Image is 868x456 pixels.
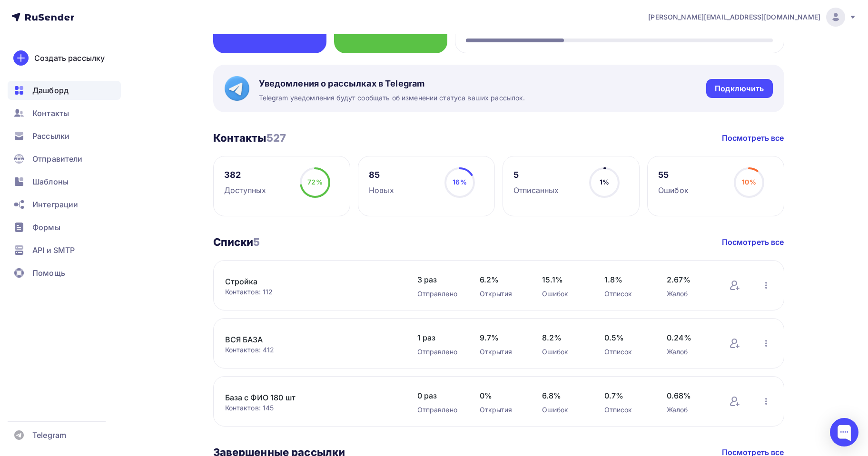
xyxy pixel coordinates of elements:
span: 1% [600,178,609,186]
span: 8.2% [542,332,585,343]
div: Подключить [715,83,764,94]
a: [PERSON_NAME][EMAIL_ADDRESS][DOMAIN_NAME] [648,8,857,27]
span: 0.5% [604,332,648,343]
span: Контакты [32,107,69,119]
div: 382 [224,169,266,181]
span: Шаблоны [32,176,69,187]
span: Telegram уведомления будут сообщать об изменении статуса ваших рассылок. [259,93,525,103]
span: 72% [307,178,322,186]
a: Формы [8,218,121,237]
span: 527 [266,132,286,144]
a: Посмотреть все [722,132,784,144]
span: 6.2% [480,274,523,285]
div: Контактов: 112 [225,287,398,297]
div: Ошибок [658,184,689,196]
span: 10% [742,178,756,186]
span: 2.67% [667,274,710,285]
a: Дашборд [8,81,121,100]
span: [PERSON_NAME][EMAIL_ADDRESS][DOMAIN_NAME] [648,12,820,22]
a: База с ФИО 180 шт [225,392,387,403]
span: 15.1% [542,274,585,285]
div: Доступных [224,184,266,196]
span: 0.7% [604,390,648,401]
div: Отписок [604,289,648,299]
span: 9.7% [480,332,523,343]
a: ВСЯ БАЗА [225,334,387,345]
span: 5 [253,236,260,248]
a: Посмотреть все [722,236,784,248]
span: Интеграции [32,199,78,210]
div: Отписок [604,405,648,415]
div: Ошибок [542,289,585,299]
div: Отписок [604,347,648,357]
div: Создать рассылку [34,52,105,64]
span: 0 раз [417,390,461,401]
div: Жалоб [667,347,710,357]
div: 5 [513,169,559,181]
span: API и SMTP [32,244,75,256]
span: Помощь [32,267,65,279]
a: Отправители [8,149,121,168]
div: 85 [369,169,394,181]
span: 0.68% [667,390,710,401]
div: Отправлено [417,289,461,299]
div: Отправлено [417,347,461,357]
a: Контакты [8,104,121,123]
div: Отправлено [417,405,461,415]
span: Уведомления о рассылках в Telegram [259,78,525,89]
span: 0% [480,390,523,401]
div: Контактов: 145 [225,403,398,413]
div: Новых [369,184,394,196]
h3: Контакты [213,131,286,145]
span: Рассылки [32,130,69,142]
a: Рассылки [8,126,121,146]
span: Отправители [32,153,83,165]
div: Открытия [480,347,523,357]
h3: Списки [213,235,260,249]
a: Шаблоны [8,172,121,191]
div: 55 [658,169,689,181]
div: Отписанных [513,184,559,196]
div: Жалоб [667,405,710,415]
div: Открытия [480,289,523,299]
div: Ошибок [542,347,585,357]
a: Стройка [225,276,387,287]
span: 0.24% [667,332,710,343]
span: 1.8% [604,274,648,285]
span: Формы [32,222,60,233]
span: 1 раз [417,332,461,343]
div: Открытия [480,405,523,415]
span: Telegram [32,429,66,441]
div: Жалоб [667,289,710,299]
div: Контактов: 412 [225,345,398,355]
span: 6.8% [542,390,585,401]
span: 3 раз [417,274,461,285]
div: Ошибок [542,405,585,415]
span: Дашборд [32,85,69,96]
span: 16% [453,178,466,186]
